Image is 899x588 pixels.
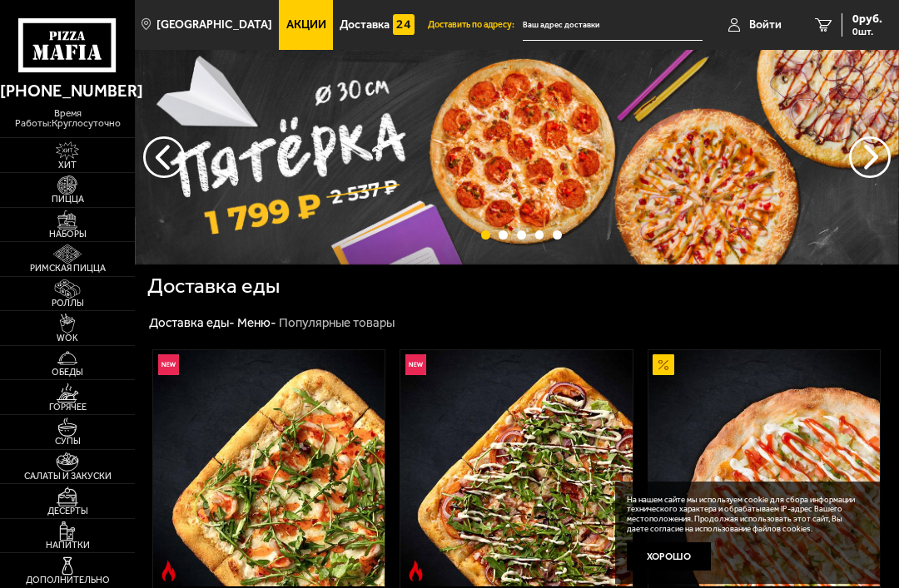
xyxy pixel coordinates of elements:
[340,19,390,31] span: Доставка
[428,21,523,30] span: Доставить по адресу:
[749,19,782,31] span: Войти
[852,27,882,37] span: 0 шт.
[153,350,385,586] a: НовинкаОстрое блюдоРимская с креветками
[405,561,426,581] img: Острое блюдо
[481,230,490,240] button: точки переключения
[158,354,179,375] img: Новинка
[553,230,562,240] button: точки переключения
[648,350,880,586] img: Аль-Шам 25 см (тонкое тесто)
[499,230,508,240] button: точки переключения
[153,350,385,586] img: Римская с креветками
[653,354,673,375] img: Акционный
[627,542,711,571] button: Хорошо
[286,19,326,31] span: Акции
[852,13,882,25] span: 0 руб.
[158,561,179,581] img: Острое блюдо
[400,350,632,586] img: Римская с мясным ассорти
[627,495,863,534] p: На нашем сайте мы используем cookie для сбора информации технического характера и обрабатываем IP...
[147,275,280,296] h1: Доставка еды
[849,136,891,178] button: предыдущий
[535,230,544,240] button: точки переключения
[143,136,185,178] button: следующий
[279,315,395,332] div: Популярные товары
[523,10,703,41] input: Ваш адрес доставки
[156,19,272,31] span: [GEOGRAPHIC_DATA]
[517,230,526,240] button: точки переключения
[648,350,880,586] a: АкционныйАль-Шам 25 см (тонкое тесто)
[400,350,632,586] a: НовинкаОстрое блюдоРимская с мясным ассорти
[149,315,235,330] a: Доставка еды-
[405,354,426,375] img: Новинка
[393,14,414,35] img: 15daf4d41897b9f0e9f617042186c801.svg
[237,315,276,330] a: Меню-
